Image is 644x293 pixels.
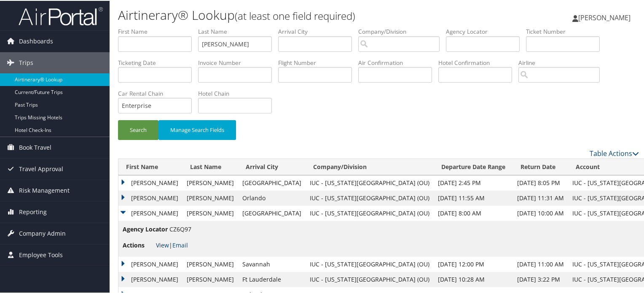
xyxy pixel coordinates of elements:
label: Hotel Chain [198,89,278,97]
td: [PERSON_NAME] [182,175,238,190]
a: [PERSON_NAME] [572,4,639,30]
button: Manage Search Fields [158,119,236,139]
a: Email [172,240,188,248]
a: Table Actions [590,148,639,157]
td: [GEOGRAPHIC_DATA] [238,205,306,220]
td: [PERSON_NAME] [182,190,238,205]
th: Arrival City: activate to sort column ascending [238,158,306,175]
span: Dashboards [19,30,53,51]
td: [DATE] 11:55 AM [434,190,513,205]
th: First Name: activate to sort column ascending [118,158,182,175]
label: Invoice Number [198,58,278,66]
label: Airline [518,58,606,66]
button: Search [118,119,158,139]
label: Last Name [198,27,278,35]
td: Savannah [238,256,306,271]
td: Orlando [238,190,306,205]
label: Car Rental Chain [118,89,198,97]
span: Actions [123,240,154,249]
th: Departure Date Range: activate to sort column ascending [434,158,513,175]
td: IUC - [US_STATE][GEOGRAPHIC_DATA] (OU) [306,256,434,271]
td: [DATE] 12:00 PM [434,256,513,271]
label: Air Confirmation [358,58,438,66]
td: [DATE] 11:00 AM [513,256,568,271]
td: [DATE] 10:00 AM [513,205,568,220]
a: View [156,240,169,248]
td: [DATE] 2:45 PM [434,175,513,190]
label: First Name [118,27,198,35]
td: [PERSON_NAME] [118,256,182,271]
td: [GEOGRAPHIC_DATA] [238,175,306,190]
td: [DATE] 10:28 AM [434,271,513,286]
td: [PERSON_NAME] [118,205,182,220]
td: IUC - [US_STATE][GEOGRAPHIC_DATA] (OU) [306,205,434,220]
td: IUC - [US_STATE][GEOGRAPHIC_DATA] (OU) [306,271,434,286]
label: Hotel Confirmation [438,58,518,66]
span: Reporting [19,201,47,222]
span: Employee Tools [19,244,63,265]
td: [PERSON_NAME] [182,205,238,220]
span: Book Travel [19,136,51,157]
label: Agency Locator [446,27,526,35]
label: Ticketing Date [118,58,198,66]
td: IUC - [US_STATE][GEOGRAPHIC_DATA] (OU) [306,190,434,205]
td: [PERSON_NAME] [182,271,238,286]
span: Travel Approval [19,158,63,179]
span: [PERSON_NAME] [578,12,631,22]
td: IUC - [US_STATE][GEOGRAPHIC_DATA] (OU) [306,175,434,190]
label: Ticket Number [526,27,606,35]
th: Last Name: activate to sort column ascending [182,158,238,175]
label: Flight Number [278,58,358,66]
span: Agency Locator [123,224,168,233]
span: | [156,240,188,248]
td: Ft Lauderdale [238,271,306,286]
label: Company/Division [358,27,446,35]
td: [PERSON_NAME] [118,271,182,286]
th: Return Date: activate to sort column ascending [513,158,568,175]
small: (at least one field required) [235,8,355,22]
td: [PERSON_NAME] [118,190,182,205]
label: Arrival City [278,27,358,35]
span: Company Admin [19,222,66,243]
th: Company/Division [306,158,434,175]
h1: Airtinerary® Lookup [118,5,465,23]
img: airportal-logo.png [19,5,103,25]
td: [DATE] 11:31 AM [513,190,568,205]
span: Trips [19,51,33,73]
td: [DATE] 8:05 PM [513,175,568,190]
td: [PERSON_NAME] [182,256,238,271]
td: [DATE] 8:00 AM [434,205,513,220]
span: Risk Management [19,179,70,200]
td: [PERSON_NAME] [118,175,182,190]
span: CZ6Q97 [169,224,191,232]
td: [DATE] 3:22 PM [513,271,568,286]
